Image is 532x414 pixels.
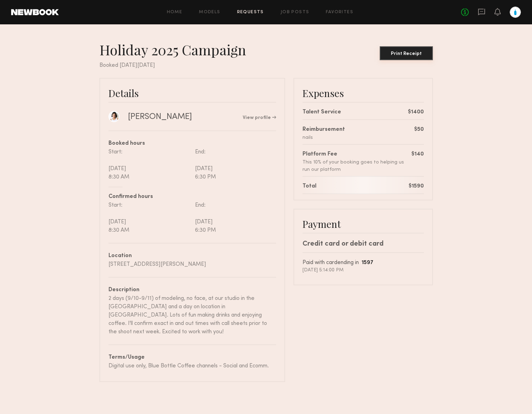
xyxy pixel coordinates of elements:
div: Start: [DATE] 8:30 AM [108,148,192,181]
div: [DATE] 5:14:00 PM [303,267,424,273]
div: End: [DATE] 6:30 PM [192,201,276,234]
div: Credit card or debit card [303,239,424,249]
div: Total [303,182,316,191]
div: Confirmed hours [108,193,276,201]
div: End: [DATE] 6:30 PM [192,148,276,181]
div: Description [108,286,276,294]
div: Holiday 2025 Campaign [99,41,252,58]
div: 2 days (9/10-9/11) of modeling, no face, at our studio in the [GEOGRAPHIC_DATA] and a day on loca... [108,294,276,336]
div: $1590 [409,182,424,191]
div: Platform Fee [303,150,411,159]
a: View profile [243,116,276,120]
div: Payment [303,218,424,230]
div: This 10% of your booking goes to helping us run our platform [303,159,411,173]
div: $140 [411,150,424,159]
div: nails [303,134,345,141]
div: Paid with card ending in [303,258,424,267]
a: Requests [237,10,264,15]
div: Print Receipt [382,51,430,56]
div: Location [108,252,276,260]
div: Digital use only, Blue Bottle Coffee channels - Social and Ecomm. [108,362,276,370]
div: Talent Service [303,108,341,117]
button: Print Receipt [380,46,433,60]
div: [STREET_ADDRESS][PERSON_NAME] [108,260,276,269]
div: Start: [DATE] 8:30 AM [108,201,192,234]
div: Terms/Usage [108,353,276,362]
a: Job Posts [281,10,309,15]
div: Booked hours [108,140,276,148]
div: Booked [DATE][DATE] [99,61,433,70]
a: Favorites [326,10,353,15]
a: Home [167,10,183,15]
div: $1400 [408,108,424,117]
a: Models [199,10,220,15]
b: 1597 [362,260,373,265]
div: Details [108,87,276,99]
div: Expenses [303,87,424,99]
div: Reimbursement [303,126,345,134]
div: $50 [414,126,424,134]
div: [PERSON_NAME] [128,112,192,122]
